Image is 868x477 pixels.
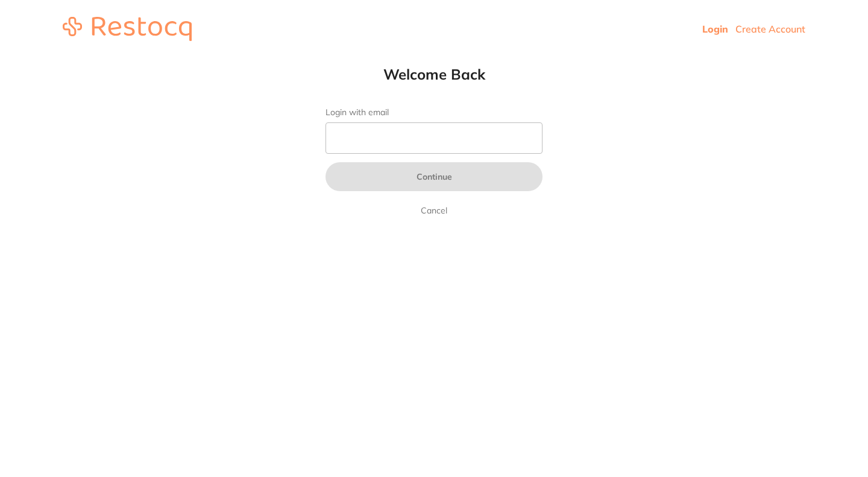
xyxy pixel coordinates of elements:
label: Login with email [325,107,542,118]
img: restocq_logo.svg [63,17,192,41]
button: Continue [325,162,542,191]
a: Login [702,23,728,35]
a: Create Account [735,23,805,35]
h1: Welcome Back [301,65,567,83]
a: Cancel [418,203,450,218]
